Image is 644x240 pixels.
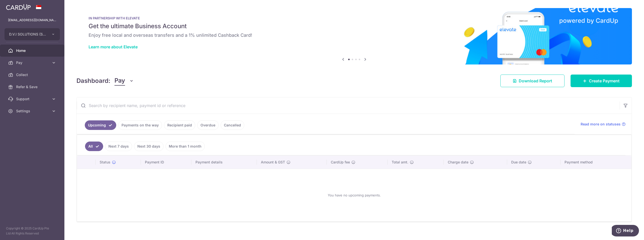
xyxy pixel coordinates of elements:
[89,22,620,30] h5: Get the ultimate Business Account
[77,97,620,114] input: Search by recipient name, payment id or reference
[16,60,49,65] span: Pay
[76,76,110,85] h4: Dashboard:
[16,48,49,53] span: Home
[581,122,621,127] span: Read more on statuses
[197,120,219,130] a: Overdue
[16,96,49,101] span: Support
[164,120,195,130] a: Recipient paid
[612,225,639,237] iframe: Opens a widget where you can find more information
[134,142,164,151] a: Next 30 days
[85,142,103,151] a: All
[9,32,46,37] span: D.V.I SOLUTIONS (S) PTE. LTD.
[85,120,116,130] a: Upcoming
[571,75,632,87] a: Create Payment
[114,76,125,86] span: Pay
[100,160,110,165] span: Status
[141,156,191,169] th: Payment ID
[89,16,620,20] p: IN PARTNERSHIP WITH ELEVATE
[448,160,468,165] span: Charge date
[6,4,31,10] img: CardUp
[118,120,162,130] a: Payments on the way
[16,84,49,89] span: Refer & Save
[8,18,56,23] p: [EMAIL_ADDRESS][DOMAIN_NAME]
[83,173,625,217] div: You have no upcoming payments.
[560,156,631,169] th: Payment method
[221,120,244,130] a: Cancelled
[589,78,620,84] span: Create Payment
[581,122,626,127] a: Read more on statuses
[166,142,205,151] a: More than 1 month
[331,160,350,165] span: CardUp fee
[89,44,138,49] a: Learn more about Elevate
[16,109,49,114] span: Settings
[519,78,552,84] span: Download Report
[105,142,132,151] a: Next 7 days
[76,8,632,64] img: Renovation banner
[500,75,565,87] a: Download Report
[392,160,408,165] span: Total amt.
[89,32,620,38] h6: Enjoy free local and overseas transfers and a 1% unlimited Cashback Card!
[191,156,257,169] th: Payment details
[5,28,60,40] button: D.V.I SOLUTIONS (S) PTE. LTD.
[16,72,49,77] span: Collect
[114,76,134,86] button: Pay
[511,160,526,165] span: Due date
[261,160,285,165] span: Amount & GST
